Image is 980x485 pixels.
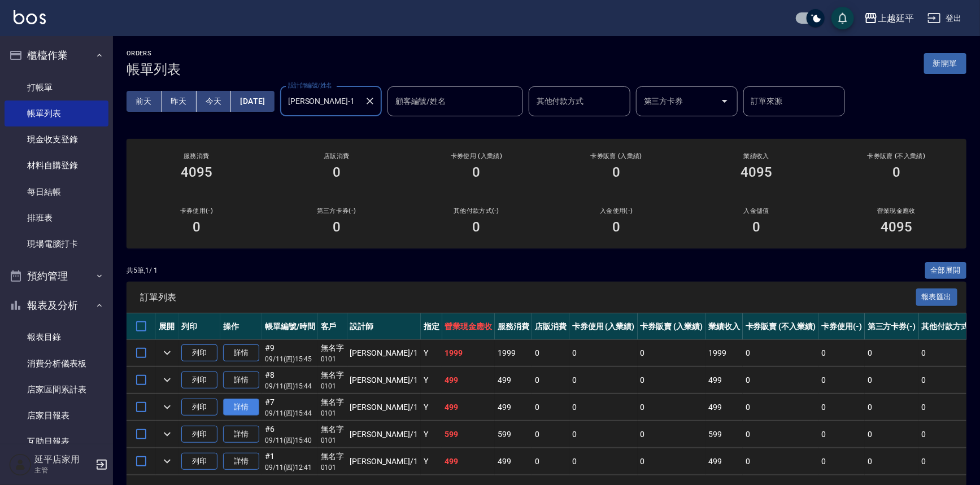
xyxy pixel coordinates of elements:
[705,340,743,366] td: 1999
[865,340,919,366] td: 0
[181,344,217,362] button: 列印
[265,381,315,391] p: 09/11 (四) 15:44
[743,448,818,475] td: 0
[178,313,220,340] th: 列印
[5,291,108,320] button: 報表及分析
[818,448,865,475] td: 0
[262,313,318,340] th: 帳單編號/時間
[442,367,495,394] td: 499
[14,10,46,24] img: Logo
[532,340,569,366] td: 0
[159,344,176,361] button: expand row
[638,448,706,475] td: 0
[262,367,318,394] td: #8
[569,367,638,394] td: 0
[197,91,232,112] button: 今天
[34,465,92,475] p: 主管
[5,231,108,257] a: 現場電腦打卡
[495,313,532,340] th: 服務消費
[223,426,259,443] a: 詳情
[5,126,108,152] a: 現金收支登錄
[421,394,442,421] td: Y
[700,152,813,160] h2: 業績收入
[421,448,442,475] td: Y
[321,342,345,354] div: 無名字
[916,289,958,306] button: 報表匯出
[5,152,108,178] a: 材料自購登錄
[892,164,900,180] h3: 0
[5,403,108,429] a: 店家日報表
[193,219,201,235] h3: 0
[265,435,315,445] p: 09/11 (四) 15:40
[421,421,442,448] td: Y
[421,340,442,366] td: Y
[362,93,378,109] button: Clear
[560,152,673,160] h2: 卡券販賣 (入業績)
[321,423,345,435] div: 無名字
[473,219,481,235] h3: 0
[181,372,217,389] button: 列印
[700,207,813,215] h2: 入金儲值
[265,462,315,473] p: 09/11 (四) 12:41
[495,394,532,421] td: 499
[818,313,865,340] th: 卡券使用(-)
[127,91,162,112] button: 前天
[5,377,108,403] a: 店家區間累計表
[743,313,818,340] th: 卡券販賣 (不入業績)
[140,152,253,160] h3: 服務消費
[321,381,345,391] p: 0101
[321,354,345,364] p: 0101
[840,207,953,215] h2: 營業現金應收
[569,394,638,421] td: 0
[881,219,912,235] h3: 4095
[34,454,92,465] h5: 延平店家用
[865,394,919,421] td: 0
[638,394,706,421] td: 0
[127,265,158,276] p: 共 5 筆, 1 / 1
[223,372,259,389] a: 詳情
[265,408,315,418] p: 09/11 (四) 15:44
[865,313,919,340] th: 第三方卡券(-)
[495,367,532,394] td: 499
[442,421,495,448] td: 599
[495,340,532,366] td: 1999
[924,53,966,74] button: 新開單
[865,367,919,394] td: 0
[140,292,916,303] span: 訂單列表
[442,448,495,475] td: 499
[262,340,318,366] td: #9
[318,313,347,340] th: 客戶
[262,421,318,448] td: #6
[262,448,318,475] td: #1
[741,164,772,180] h3: 4095
[916,291,958,302] a: 報表匯出
[9,453,32,476] img: Person
[569,340,638,366] td: 0
[638,313,706,340] th: 卡券販賣 (入業績)
[333,219,341,235] h3: 0
[181,399,217,416] button: 列印
[569,421,638,448] td: 0
[421,367,442,394] td: Y
[288,81,332,90] label: 設計師編號/姓名
[638,367,706,394] td: 0
[265,354,315,364] p: 09/11 (四) 15:45
[5,41,108,70] button: 櫃檯作業
[831,7,854,29] button: save
[159,372,176,388] button: expand row
[127,50,181,57] h2: ORDERS
[420,152,533,160] h2: 卡券使用 (入業績)
[924,58,966,68] a: 新開單
[347,421,421,448] td: [PERSON_NAME] /1
[818,421,865,448] td: 0
[752,219,760,235] h3: 0
[262,394,318,421] td: #7
[421,313,442,340] th: 指定
[321,451,345,462] div: 無名字
[638,340,706,366] td: 0
[865,448,919,475] td: 0
[743,421,818,448] td: 0
[333,164,341,180] h3: 0
[347,394,421,421] td: [PERSON_NAME] /1
[420,207,533,215] h2: 其他付款方式(-)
